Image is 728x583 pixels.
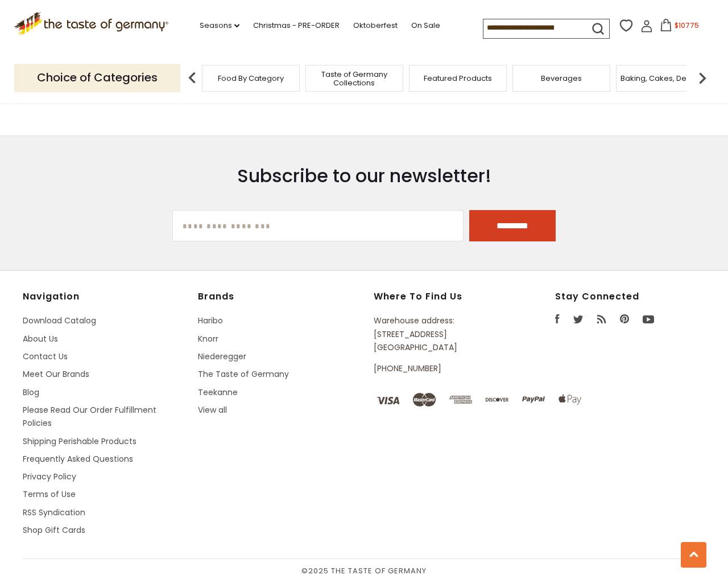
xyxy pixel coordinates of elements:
a: Meet Our Brands [23,368,89,380]
a: Blog [23,387,39,398]
a: Shop Gift Cards [23,524,85,536]
a: Terms of Use [23,488,76,500]
a: Taste of Germany Collections [309,70,400,87]
a: Knorr [198,333,218,344]
span: $10775 [675,20,699,30]
button: $10775 [655,19,704,36]
a: Haribo [198,315,223,326]
a: Christmas - PRE-ORDER [253,19,340,32]
h3: Subscribe to our newsletter! [172,165,556,187]
span: © 2025 The Taste of Germany [23,565,705,577]
a: Privacy Policy [23,471,76,482]
a: Beverages [541,74,582,83]
a: RSS Syndication [23,507,85,518]
a: Featured Products [424,74,492,83]
a: View all [198,404,227,416]
a: Oktoberfest [353,19,398,32]
h4: Navigation [23,291,187,302]
a: On Sale [411,19,440,32]
p: Warehouse address: [STREET_ADDRESS] [GEOGRAPHIC_DATA] [374,314,503,354]
a: Baking, Cakes, Desserts [621,74,709,83]
h4: Stay Connected [555,291,705,302]
a: Contact Us [23,351,68,362]
a: Please Read Our Order Fulfillment Policies [23,404,156,429]
a: The Taste of Germany [198,368,289,380]
img: next arrow [691,67,714,89]
h4: Where to find us [374,291,503,302]
a: Niederegger [198,351,246,362]
a: Download Catalog [23,315,96,326]
img: previous arrow [181,67,204,89]
a: Teekanne [198,387,238,398]
a: Shipping Perishable Products [23,436,136,447]
h4: Brands [198,291,362,302]
a: Frequently Asked Questions [23,453,133,465]
a: Seasons [200,19,239,32]
p: [PHONE_NUMBER] [374,362,503,375]
p: Choice of Categories [14,64,180,92]
a: Food By Category [218,74,284,83]
a: About Us [23,333,58,344]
